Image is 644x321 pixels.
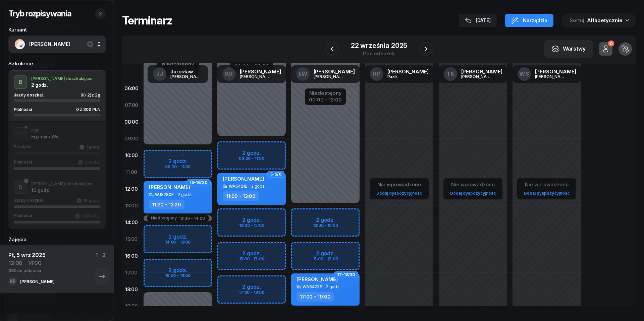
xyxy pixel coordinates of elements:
[599,42,612,56] button: 0
[8,70,106,122] button: B[PERSON_NAME] doszkalające2 godz.Jazdy doszkal.0(+2)z 2gPłatności0 z 300 PLN
[351,42,407,49] div: 22 września 2025
[314,74,346,79] div: [PERSON_NAME]
[122,14,172,26] h1: Terminarz
[229,184,247,188] div: WA5421E
[447,189,498,197] a: Dodaj dyspozycyjność
[122,281,141,298] div: 18:00
[512,65,582,83] a: WS[PERSON_NAME][PERSON_NAME]
[225,71,233,77] span: KR
[297,292,334,302] div: 17:00 - 19:00
[374,180,425,189] div: Nie wprowadzono
[297,276,338,282] span: [PERSON_NAME]
[447,179,498,199] button: Nie wprowadzonoDodaj dyspozycyjność
[122,181,141,197] div: 12:00
[303,284,322,289] div: WA5422E
[14,92,44,98] span: Jazdy doszkal.
[20,279,54,283] div: [PERSON_NAME]
[535,69,576,74] div: [PERSON_NAME]
[122,197,141,214] div: 13:00
[14,107,36,112] div: Płatności
[373,71,380,77] span: RP
[148,65,208,83] a: JJJarosław[PERSON_NAME]
[83,92,92,98] span: (+2)
[29,40,100,49] span: [PERSON_NAME]
[240,74,272,79] div: [PERSON_NAME]
[122,147,141,164] div: 10:00
[122,130,141,147] div: 09:00
[151,216,205,220] button: Niedostępny13:30 - 14:00
[217,65,286,83] a: KR[PERSON_NAME][PERSON_NAME]
[14,160,36,165] div: Płatności
[459,14,497,27] button: [DATE]
[223,191,259,201] div: 11:00 - 13:00
[122,248,141,264] div: 16:00
[544,40,593,58] button: Warstwy
[251,184,266,189] span: 2 godz.
[76,107,100,112] div: 0 z 300 PLN
[8,267,46,273] div: 300 do pobrania
[178,192,192,197] span: 2 godz.
[446,71,454,77] span: TK
[14,213,36,219] div: Płatności
[351,51,407,56] div: poniedziałek
[122,264,141,281] div: 17:00
[122,231,141,248] div: 15:00
[8,175,106,229] button: B[PERSON_NAME] doszkalające10 godz.Jazdy doszkal.10 godz.Płatności1400 PLN
[8,8,71,19] h2: Tryb rozpisywania
[365,65,434,83] a: RP[PERSON_NAME]Pazik
[122,97,141,114] div: 07:00
[519,71,529,77] span: WS
[8,251,46,259] div: Pt, 5 wrz 2025
[149,200,184,209] div: 11:30 - 13:30
[374,189,425,197] a: Dodaj dyspozycyjność
[270,174,281,175] span: 5-6/6
[122,214,141,231] div: 14:00
[170,74,203,79] div: [PERSON_NAME]
[438,65,508,83] a: TK[PERSON_NAME][PERSON_NAME]
[505,14,553,27] button: Narzędzia
[14,144,31,149] span: Praktyka
[122,80,141,97] div: 06:00
[75,213,100,219] div: 1400 PLN
[149,184,190,190] span: [PERSON_NAME]
[122,164,141,181] div: 11:00
[298,71,308,77] span: ŁW
[14,198,44,203] span: Jazdy doszkal.
[561,13,636,27] button: Sortuj Alfabetycznie
[523,16,547,24] span: Narzędzia
[447,180,498,189] div: Nie wprowadzono
[76,198,100,203] div: 10 godz.
[535,74,567,79] div: [PERSON_NAME]
[521,179,572,199] button: Nie wprowadzonoDodaj dyspozycyjność
[465,16,491,24] div: [DATE]
[461,69,502,74] div: [PERSON_NAME]
[190,182,208,183] span: 15-16/20
[291,65,360,83] a: ŁW[PERSON_NAME][PERSON_NAME]
[326,284,340,289] span: 2 godz.
[151,216,177,220] div: Niedostępny
[8,122,106,175] button: EGZInnyEgzamin WewnętrznyPraktyka1 godz.Płatności150 PLN
[79,144,100,150] div: 1 godz.
[122,298,141,315] div: 19:00
[587,17,623,23] span: Alfabetycznie
[78,160,100,165] div: 150 PLN
[309,90,342,95] div: Niedostępny
[608,41,614,47] div: 0
[314,69,355,74] div: [PERSON_NAME]
[156,71,163,77] span: JJ
[551,45,586,53] div: Warstwy
[570,16,586,25] span: Sortuj
[155,192,174,197] div: WJ8780F
[122,114,141,130] div: 08:00
[96,251,106,277] div: 1 - 2
[10,279,16,284] span: KR
[461,74,493,79] div: [PERSON_NAME]
[179,216,205,220] div: 13:30 - 14:00
[8,259,46,267] div: 12:00 - 14:00
[374,179,425,199] button: Nie wprowadzonoDodaj dyspozycyjność
[170,69,203,74] div: Jarosław
[309,89,342,104] button: Niedostępny00:00 - 13:00
[387,69,429,74] div: [PERSON_NAME]
[223,176,264,182] span: [PERSON_NAME]
[521,180,572,189] div: Nie wprowadzono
